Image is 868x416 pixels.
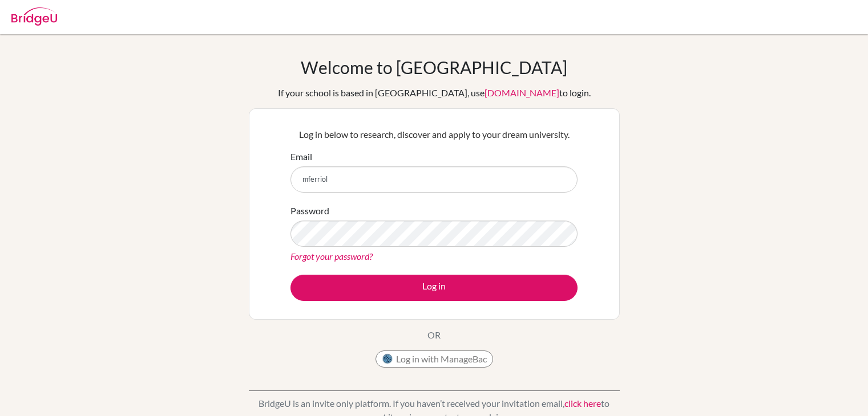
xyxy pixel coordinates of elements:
label: Password [290,204,329,218]
label: Email [290,150,312,164]
a: Forgot your password? [290,251,373,262]
div: If your school is based in [GEOGRAPHIC_DATA], use to login. [278,86,591,100]
button: Log in with ManageBac [376,350,493,368]
p: OR [427,328,441,342]
img: Bridge-U [11,7,57,26]
a: click here [564,398,601,409]
p: Log in below to research, discover and apply to your dream university. [290,128,578,141]
a: [DOMAIN_NAME] [485,87,559,98]
h1: Welcome to [GEOGRAPHIC_DATA] [301,57,567,78]
button: Log in [290,275,578,301]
